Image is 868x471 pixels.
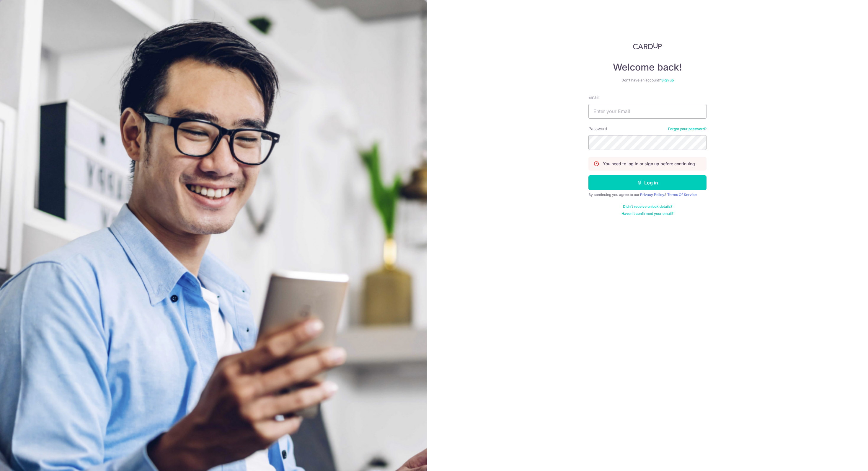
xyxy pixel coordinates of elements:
div: Don’t have an account? [588,78,707,83]
input: Enter your Email [588,104,707,119]
a: Haven't confirmed your email? [621,211,673,216]
a: Didn't receive unlock details? [623,204,672,209]
a: Terms Of Service [667,192,697,197]
label: Password [588,126,607,132]
a: Sign up [661,78,674,82]
div: By continuing you agree to our & [588,192,707,197]
a: Privacy Policy [640,192,664,197]
label: Email [588,94,598,100]
img: CardUp Logo [633,42,662,50]
p: You need to log in or sign up before continuing. [603,161,696,167]
h4: Welcome back! [588,61,707,73]
button: Log in [588,175,707,190]
a: Forgot your password? [668,127,707,131]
